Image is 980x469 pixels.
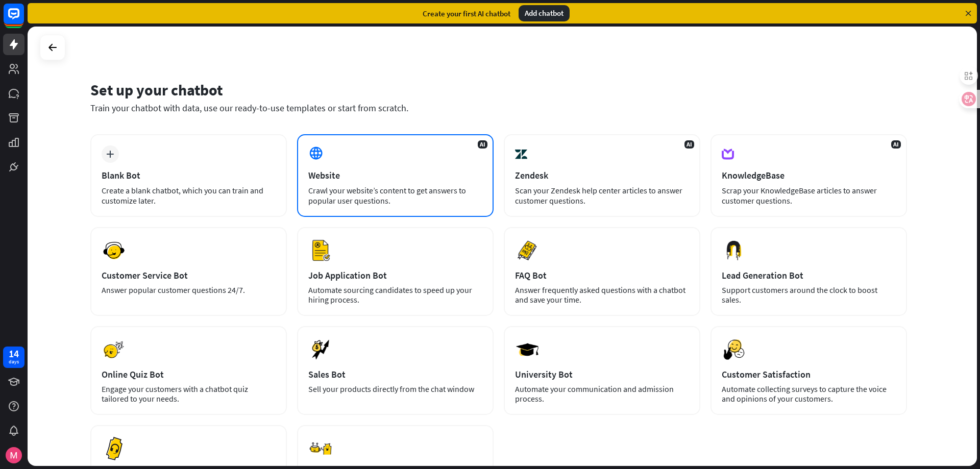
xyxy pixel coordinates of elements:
div: Create a blank chatbot, which you can train and customize later. [102,185,276,206]
div: Automate your communication and admission process. [515,384,689,404]
button: Open LiveChat chat widget [8,4,39,35]
div: Answer frequently asked questions with a chatbot and save your time. [515,285,689,305]
div: Customer Satisfaction [722,368,896,380]
div: Support customers around the clock to boost sales. [722,285,896,305]
div: Job Application Bot [308,269,482,281]
div: Add chatbot [519,5,570,21]
div: Online Quiz Bot [102,368,276,380]
div: days [9,358,19,365]
div: University Bot [515,368,689,380]
div: Set up your chatbot [90,80,907,100]
div: Engage your customers with a chatbot quiz tailored to your needs. [102,384,276,404]
span: AI [478,140,487,149]
div: Blank Bot [102,169,276,181]
div: Sales Bot [308,368,482,380]
div: Automate collecting surveys to capture the voice and opinions of your customers. [722,384,896,404]
i: plus [106,151,114,158]
div: Website [308,169,482,181]
span: AI [684,140,694,149]
div: Scan your Zendesk help center articles to answer customer questions. [515,185,689,206]
div: 14 [9,349,19,358]
div: KnowledgeBase [722,169,896,181]
div: FAQ Bot [515,269,689,281]
div: Zendesk [515,169,689,181]
div: Lead Generation Bot [722,269,896,281]
div: Automate sourcing candidates to speed up your hiring process. [308,285,482,305]
a: 14 days [3,347,24,368]
span: AI [891,140,901,149]
div: Create your first AI chatbot [423,9,510,18]
div: Crawl your website’s content to get answers to popular user questions. [308,185,482,206]
div: Train your chatbot with data, use our ready-to-use templates or start from scratch. [90,102,907,114]
div: Customer Service Bot [102,269,276,281]
div: Answer popular customer questions 24/7. [102,285,276,295]
div: Scrap your KnowledgeBase articles to answer customer questions. [722,185,896,206]
div: Sell your products directly from the chat window [308,384,482,394]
